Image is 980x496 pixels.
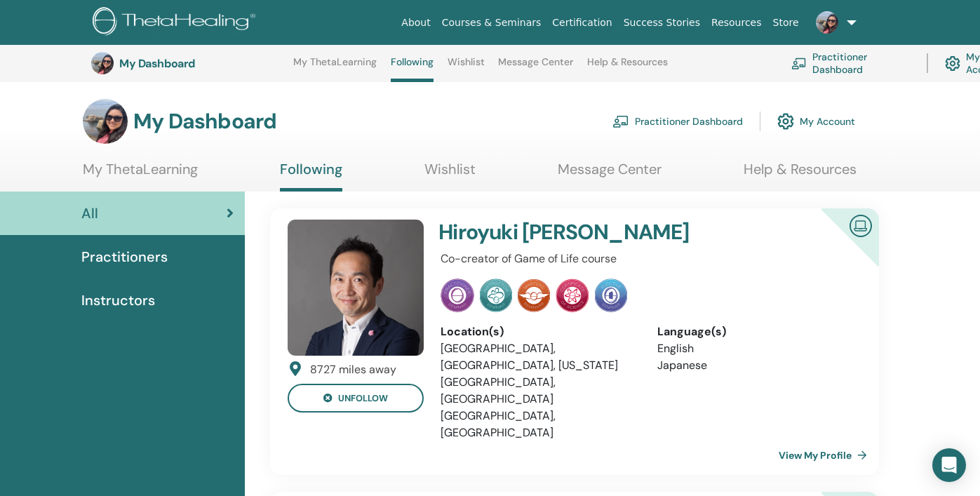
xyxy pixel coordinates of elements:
img: default.jpg [288,220,424,356]
div: Open Intercom Messenger [932,448,966,482]
a: Success Stories [618,10,706,36]
a: Message Center [498,56,573,79]
div: Certified Online Instructor [798,208,879,289]
img: Certified Online Instructor [844,209,878,241]
a: Help & Resources [587,56,668,79]
a: Wishlist [424,161,476,188]
img: cog.svg [945,53,960,74]
h3: My Dashboard [133,109,276,134]
a: Following [280,161,342,192]
a: My Account [777,106,855,137]
div: 8727 miles away [310,361,396,378]
img: default.jpg [83,99,128,144]
a: Following [391,56,434,82]
img: default.jpg [91,52,114,74]
img: chalkboard-teacher.svg [612,115,629,128]
div: Language(s) [657,323,853,340]
a: About [396,10,436,36]
li: [GEOGRAPHIC_DATA], [GEOGRAPHIC_DATA] [441,374,636,408]
h4: Hiroyuki [PERSON_NAME] [438,220,783,245]
li: Japanese [657,357,853,374]
div: Location(s) [441,323,636,340]
a: Store [767,10,805,36]
a: My ThetaLearning [83,161,198,188]
a: My ThetaLearning [293,56,377,79]
button: unfollow [288,384,424,413]
img: default.jpg [816,11,838,34]
li: English [657,340,853,357]
li: [GEOGRAPHIC_DATA], [GEOGRAPHIC_DATA] [441,408,636,441]
img: chalkboard-teacher.svg [791,58,807,69]
a: Practitioner Dashboard [791,48,910,79]
span: All [81,203,98,224]
a: View My Profile [779,441,873,469]
img: cog.svg [777,109,794,133]
a: Practitioner Dashboard [612,106,743,137]
a: Message Center [558,161,662,188]
a: Wishlist [448,56,485,79]
p: Co-creator of Game of Life course [441,250,853,267]
span: Practitioners [81,246,168,267]
img: logo.png [93,7,260,39]
a: Courses & Seminars [436,10,547,36]
a: Certification [546,10,617,36]
span: Instructors [81,290,155,311]
h3: My Dashboard [119,57,260,70]
li: [GEOGRAPHIC_DATA], [GEOGRAPHIC_DATA], [US_STATE] [441,340,636,374]
a: Help & Resources [744,161,857,188]
a: Resources [706,10,767,36]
